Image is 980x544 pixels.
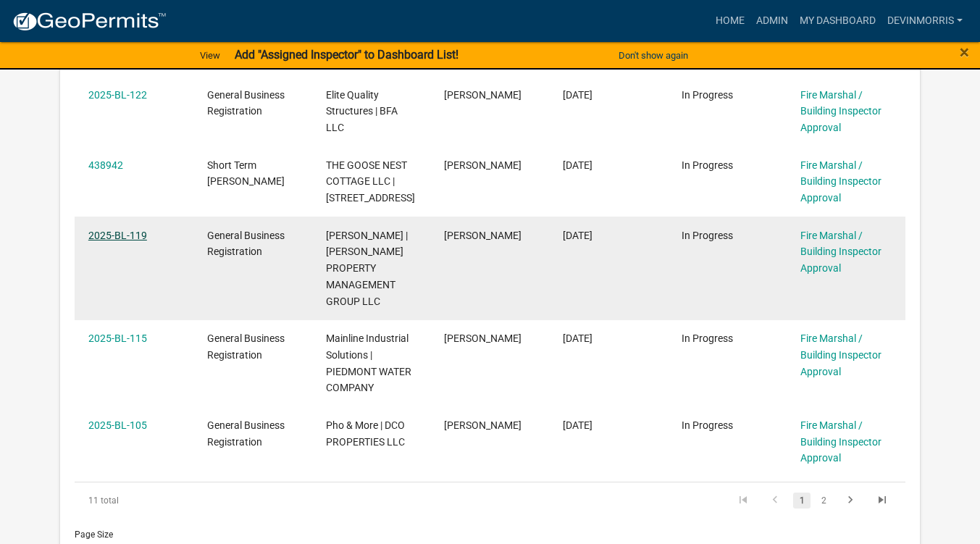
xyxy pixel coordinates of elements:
[800,419,881,464] a: Fire Marshal / Building Inspector Approval
[761,493,789,509] a: go to previous page
[444,419,522,431] span: John Nguyen
[682,159,733,171] span: In Progress
[444,89,522,101] span: Alan Stoll
[815,493,832,509] a: 2
[563,230,592,241] span: 06/11/2025
[613,43,694,67] button: Don't show again
[326,159,415,204] span: THE GOOSE NEST COTTAGE LLC | 590 ROCKVILLE SPRINGS DR
[88,159,123,171] a: 438942
[326,230,408,307] span: Edward Jones | KNOX PROPERTY MANAGEMENT GROUP LLC
[710,7,750,35] a: Home
[207,230,285,258] span: General Business Registration
[326,419,405,448] span: Pho & More | DCO PROPERTIES LLC
[682,230,733,241] span: In Progress
[800,332,881,377] a: Fire Marshal / Building Inspector Approval
[794,7,881,35] a: My Dashboard
[88,332,147,344] a: 2025-BL-115
[563,332,592,344] span: 06/03/2025
[326,332,411,393] span: Mainline Industrial Solutions | PIEDMONT WATER COMPANY
[207,332,285,361] span: General Business Registration
[326,89,398,134] span: Elite Quality Structures | BFA LLC
[682,89,733,101] span: In Progress
[793,493,811,509] a: 1
[563,89,592,101] span: 06/30/2025
[813,488,834,513] li: page 2
[563,419,592,431] span: 04/03/2025
[729,493,757,509] a: go to first page
[791,488,813,513] li: page 1
[682,332,733,344] span: In Progress
[750,7,794,35] a: Admin
[563,159,592,171] span: 06/20/2025
[235,48,458,62] strong: Add "Assigned Inspector" to Dashboard List!
[800,230,881,275] a: Fire Marshal / Building Inspector Approval
[444,230,522,241] span: Edward Jones
[207,419,285,448] span: General Business Registration
[207,89,285,117] span: General Business Registration
[194,43,226,67] a: View
[682,419,733,431] span: In Progress
[881,7,968,35] a: Devinmorris
[800,89,881,134] a: Fire Marshal / Building Inspector Approval
[837,493,864,509] a: go to next page
[75,482,238,519] div: 11 total
[88,230,147,241] a: 2025-BL-119
[88,419,147,431] a: 2025-BL-105
[207,159,285,188] span: Short Term Rental Registration
[960,42,969,62] span: ×
[444,332,522,344] span: Adam
[800,159,881,204] a: Fire Marshal / Building Inspector Approval
[868,493,896,509] a: go to last page
[88,89,147,101] a: 2025-BL-122
[444,159,522,171] span: Patricia Roe
[960,43,969,61] button: Close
